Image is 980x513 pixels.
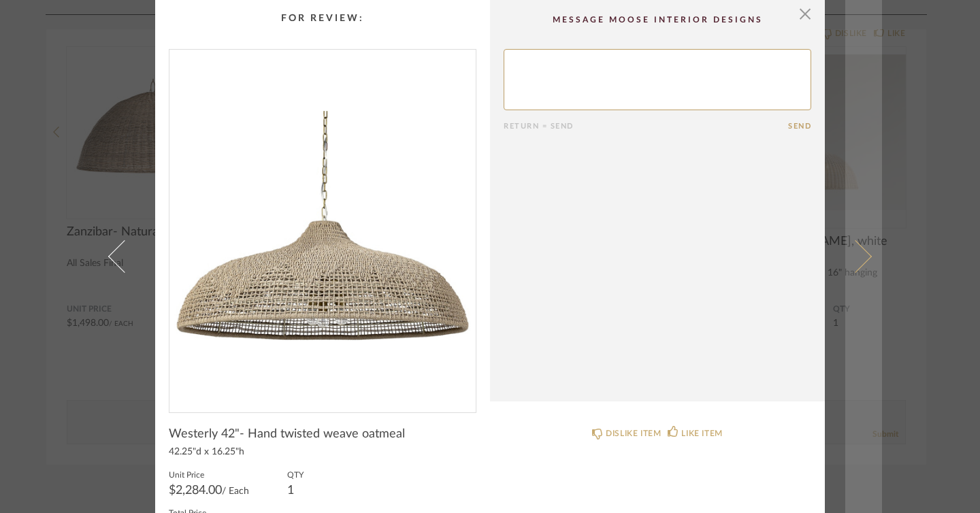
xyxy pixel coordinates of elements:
label: QTY [287,469,304,480]
span: Westerly 42"- Hand twisted weave oatmeal [169,427,405,442]
label: Unit Price [169,469,249,480]
span: / Each [222,486,249,496]
div: DISLIKE ITEM [606,427,661,440]
button: Send [788,122,811,131]
div: LIKE ITEM [681,427,722,440]
div: 0 [169,50,476,401]
div: Return = Send [504,122,788,131]
div: 42.25"d x 16.25"h [169,447,476,458]
div: 1 [287,485,304,496]
span: $2,284.00 [169,484,222,497]
img: 4082daad-7126-4859-93c5-1cab53c867d2_1000x1000.jpg [169,50,476,401]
